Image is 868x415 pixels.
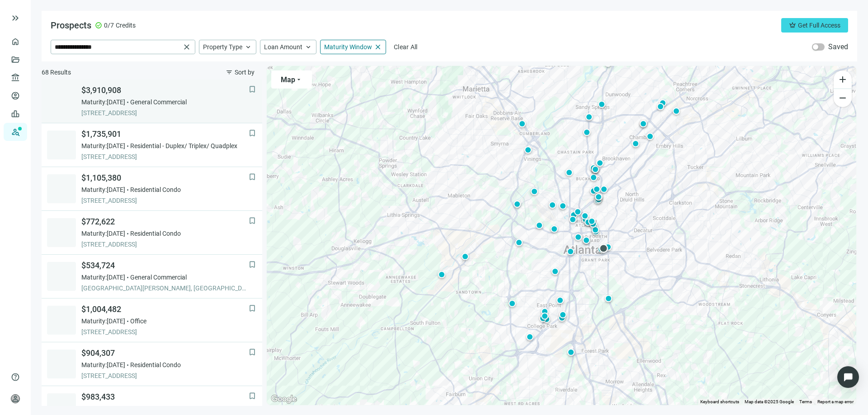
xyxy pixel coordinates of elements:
[81,371,249,380] span: [STREET_ADDRESS]
[81,141,125,150] span: Maturity: [DATE]
[81,273,125,282] span: Maturity: [DATE]
[81,229,125,238] span: Maturity: [DATE]
[130,404,157,413] span: Industrial
[81,348,249,359] span: $904,307
[269,393,299,405] img: Google
[42,255,262,298] a: bookmark$534,724Maturity:[DATE]General Commercial[GEOGRAPHIC_DATA][PERSON_NAME], [GEOGRAPHIC_DATA]
[324,43,372,51] span: Maturity Window
[11,73,17,82] span: account_balance
[81,216,249,227] span: $772,622
[394,43,418,51] span: Clear All
[81,173,249,183] span: $1,105,380
[81,185,125,194] span: Maturity: [DATE]
[81,304,249,315] span: $1,004,482
[226,69,233,76] span: filter_list
[248,348,257,357] button: bookmark
[116,21,136,30] span: Credits
[271,70,312,89] button: Maparrow_drop_down
[828,42,848,51] label: Saved
[81,360,125,369] span: Maturity: [DATE]
[264,43,302,51] span: Loan Amount
[130,98,187,107] span: General Commercial
[95,22,102,29] span: check_circle
[42,211,262,255] a: bookmark$772,622Maturity:[DATE]Residential Condo[STREET_ADDRESS]
[304,43,312,51] span: keyboard_arrow_up
[837,74,848,85] span: add
[130,141,237,150] span: Residential - Duplex/ Triplex/ Quadplex
[130,317,146,326] span: Office
[130,360,181,369] span: Residential Condo
[10,13,21,23] button: keyboard_double_arrow_right
[81,98,125,107] span: Maturity: [DATE]
[81,327,249,336] span: [STREET_ADDRESS]
[390,40,422,54] button: Clear All
[248,173,257,182] button: bookmark
[235,69,255,76] span: Sort by
[295,76,302,83] span: arrow_drop_down
[130,185,181,194] span: Residential Condo
[42,68,71,77] span: 68 Results
[269,393,299,405] a: Open this area in Google Maps (opens a new window)
[81,129,249,140] span: $1,735,901
[182,42,191,51] span: close
[11,394,20,403] span: person
[248,85,257,94] button: bookmark
[700,399,739,405] button: Keyboard shortcuts
[248,260,257,269] button: bookmark
[104,21,114,30] span: 0/7
[42,79,262,123] a: bookmark$3,910,908Maturity:[DATE]General Commercial[STREET_ADDRESS]
[837,93,848,103] span: remove
[42,123,262,167] a: bookmark$1,735,901Maturity:[DATE]Residential - Duplex/ Triplex/ Quadplex[STREET_ADDRESS]
[81,284,249,293] span: [GEOGRAPHIC_DATA][PERSON_NAME], [GEOGRAPHIC_DATA]
[798,22,840,29] span: Get Full Access
[244,43,252,51] span: keyboard_arrow_up
[837,366,859,388] div: Open Intercom Messenger
[11,373,20,382] span: help
[203,43,242,51] span: Property Type
[817,399,854,404] a: Report a map error
[81,404,125,413] span: Maturity: [DATE]
[42,342,262,386] a: bookmark$904,307Maturity:[DATE]Residential Condo[STREET_ADDRESS]
[81,108,249,117] span: [STREET_ADDRESS]
[51,20,91,31] span: Prospects
[781,18,848,33] button: crownGet Full Access
[81,260,249,271] span: $534,724
[248,304,257,313] button: bookmark
[248,392,257,401] button: bookmark
[81,240,249,249] span: [STREET_ADDRESS]
[218,65,262,79] button: filter_listSort by
[81,85,249,96] span: $3,910,908
[81,196,249,205] span: [STREET_ADDRESS]
[248,129,257,138] button: bookmark
[81,317,125,326] span: Maturity: [DATE]
[745,399,794,404] span: Map data ©2025 Google
[374,43,382,51] span: close
[789,22,796,29] span: crown
[799,399,812,404] a: Terms (opens in new tab)
[42,167,262,211] a: bookmark$1,105,380Maturity:[DATE]Residential Condo[STREET_ADDRESS]
[81,392,249,402] span: $983,433
[130,273,187,282] span: General Commercial
[248,216,257,225] button: bookmark
[281,75,295,84] span: Map
[130,229,181,238] span: Residential Condo
[81,152,249,161] span: [STREET_ADDRESS]
[42,298,262,342] a: bookmark$1,004,482Maturity:[DATE]Office[STREET_ADDRESS]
